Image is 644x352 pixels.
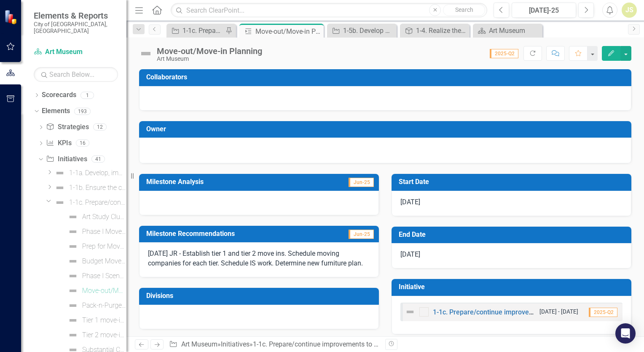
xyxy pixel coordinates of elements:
[68,271,78,281] img: Not Defined
[490,49,518,58] span: 2025-Q2
[66,299,126,312] a: Pack-n-Purge Phase I
[53,181,126,195] a: 1-1b. Ensure the continuation of long-standing programs during the closure of the building.
[82,287,126,295] div: Move-out/Move-in Planning
[181,340,217,348] a: Art Museum
[512,3,576,18] button: [DATE]-25
[416,25,467,36] div: 1-4. Realize the comprehensive site plan.
[66,314,126,327] a: Tier 1 move-in for Phase I scenario
[34,21,118,35] small: City of [GEOGRAPHIC_DATA], [GEOGRAPHIC_DATA]
[399,178,627,186] h3: Start Date
[68,315,78,325] img: Not Defined
[539,308,578,316] small: [DATE] - [DATE]
[66,284,126,298] a: Move-out/Move-in Planning
[349,178,374,187] span: Jun-25
[46,122,89,132] a: Strategies
[455,6,473,13] span: Search
[443,4,485,16] button: Search
[329,25,394,36] a: 1-5b. Develop program, exhibition, operational plans and resource requirements to showcase/levera...
[400,250,420,258] span: [DATE]
[68,301,78,311] img: Not Defined
[82,331,126,339] div: Tier 2 move-in for Phase I scenario
[157,56,262,62] div: Art Museum
[82,257,126,265] div: Budget Move-out/Move-in Expenses
[55,168,65,178] img: Not Defined
[515,5,573,16] div: [DATE]-25
[66,210,126,224] a: Art Study Club Lease Re-ups
[82,228,126,236] div: Phase I Move-out/Move-in
[253,340,548,348] a: 1-1c. Prepare/continue improvements to the off-site location for Museum operations and programs.
[405,307,415,317] img: Not Defined
[53,196,126,209] a: 1-1c. Prepare/continue improvements to the off-site location for Museum operations and programs.
[66,225,126,238] a: Phase I Move-out/Move-in
[42,106,70,116] a: Elements
[182,25,223,36] div: 1-1c. Prepare/continue improvements to the off-site location for Museum operations and programs.
[66,328,126,342] a: Tier 2 move-in for Phase I scenario
[42,90,76,100] a: Scorecards
[139,47,153,60] img: Not Defined
[68,241,78,252] img: Not Defined
[255,26,322,37] div: Move-out/Move-in Planning
[55,183,65,193] img: Not Defined
[146,230,322,238] h3: Milestone Recommendations
[399,283,627,291] h3: Initiative
[343,25,394,36] div: 1-5b. Develop program, exhibition, operational plans and resource requirements to showcase/levera...
[53,166,126,180] a: 1-1a. Develop, implement, and evaluate offsite programs.
[402,25,467,36] a: 1-4. Realize the comprehensive site plan.
[146,125,627,133] h3: Owner
[69,199,126,206] div: 1-1c. Prepare/continue improvements to the off-site location for Museum operations and programs.
[46,138,71,148] a: KPIs
[46,154,87,164] a: Initiatives
[4,10,19,24] img: ClearPoint Strategy
[615,323,636,344] div: Open Intercom Messenger
[68,330,78,340] img: Not Defined
[82,302,126,309] div: Pack-n-Purge Phase I
[68,286,78,296] img: Not Defined
[589,308,617,317] span: 2025-Q2
[148,249,370,268] p: [DATE] JR - Establish tier 1 and tier 2 move ins. Schedule moving companies for each tier. Schedu...
[622,3,637,18] button: JS
[66,255,126,268] a: Budget Move-out/Move-in Expenses
[349,230,374,239] span: Jun-25
[169,340,379,349] div: » » »
[400,198,420,206] span: [DATE]
[157,46,262,56] div: Move-out/Move-in Planning
[171,3,487,18] input: Search ClearPoint...
[221,340,250,348] a: Initiatives
[76,140,89,147] div: 16
[146,292,375,300] h3: Divisions
[74,108,91,115] div: 193
[68,256,78,266] img: Not Defined
[69,184,126,192] div: 1-1b. Ensure the continuation of long-standing programs during the closure of the building.
[146,73,627,81] h3: Collaborators
[82,272,126,280] div: Phase I Scenario budget approval
[69,169,126,177] div: 1-1a. Develop, implement, and evaluate offsite programs.
[475,25,540,36] a: Art Museum
[399,231,627,238] h3: End Date
[82,317,126,324] div: Tier 1 move-in for Phase I scenario
[489,25,540,36] div: Art Museum
[146,178,303,186] h3: Milestone Analysis
[66,269,126,283] a: Phase I Scenario budget approval
[82,243,126,250] div: Prep for Move-out (Phase I Scenario)
[91,155,105,162] div: 41
[80,92,94,99] div: 1
[82,213,126,221] div: Art Study Club Lease Re-ups
[68,212,78,222] img: Not Defined
[34,47,118,57] a: Art Museum
[55,198,65,208] img: Not Defined
[68,227,78,237] img: Not Defined
[93,124,107,131] div: 12
[169,25,223,36] a: 1-1c. Prepare/continue improvements to the off-site location for Museum operations and programs.
[34,11,118,21] span: Elements & Reports
[66,240,126,253] a: Prep for Move-out (Phase I Scenario)
[34,67,118,82] input: Search Below...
